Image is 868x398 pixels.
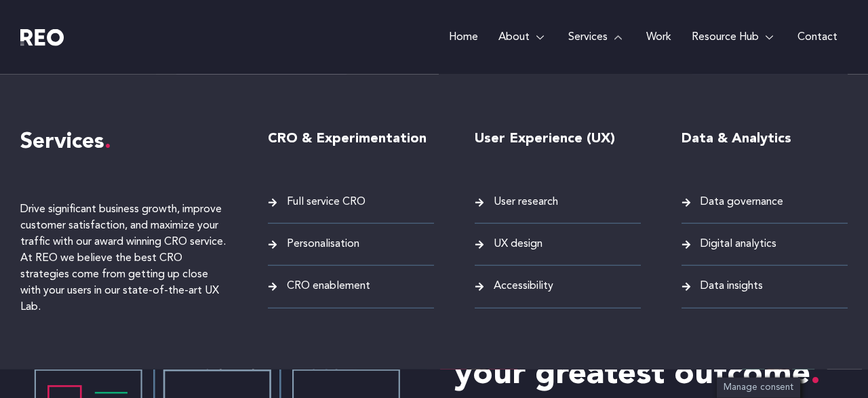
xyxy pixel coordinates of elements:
a: Data insights [682,277,848,296]
a: Full service CRO [268,193,434,212]
a: Digital analytics [682,235,848,254]
span: Manage consent [724,383,793,392]
span: User research [490,193,558,212]
a: User research [475,193,641,212]
h6: CRO & Experimentation [268,129,434,149]
a: Accessibility [475,277,641,296]
span: CRO enablement [283,277,370,296]
span: Data insights [697,277,763,296]
a: Data governance [682,193,848,212]
h6: Data & Analytics [682,129,848,149]
span: UX design [490,235,542,254]
h6: User Experience (UX) [475,129,641,149]
span: Personalisation [283,235,359,254]
span: Data governance [697,193,783,212]
span: Digital analytics [697,235,776,254]
span: Full service CRO [283,193,366,212]
a: UX design [475,235,641,254]
div: Drive significant business growth, improve customer satisfaction, and maximize your traffic with ... [20,201,227,315]
a: Personalisation [268,235,434,254]
a: CRO enablement [268,277,434,296]
span: Services [20,132,111,153]
span: Accessibility [490,277,553,296]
